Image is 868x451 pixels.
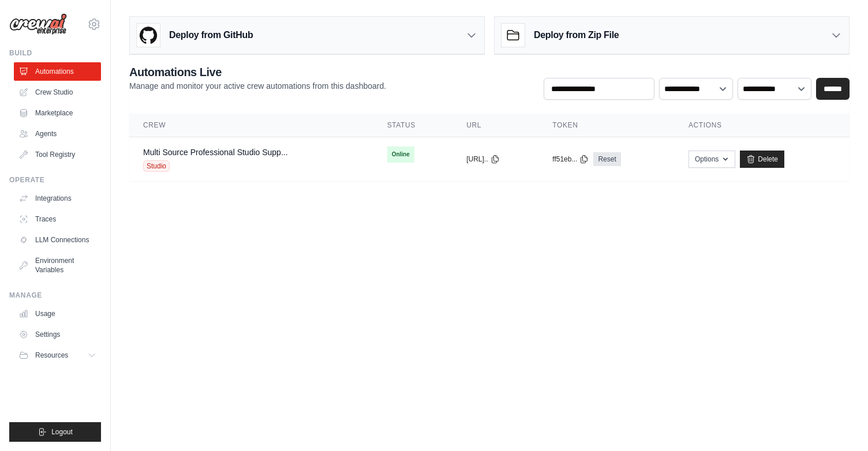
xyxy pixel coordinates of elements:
a: Usage [14,305,101,323]
a: Environment Variables [14,251,101,279]
a: Reset [593,152,620,166]
div: Build [9,48,101,58]
span: Online [387,146,414,163]
a: Traces [14,210,101,228]
img: Logo [9,13,67,35]
a: Crew Studio [14,83,101,102]
a: Tool Registry [14,145,101,164]
button: Options [689,151,735,168]
a: Multi Source Professional Studio Supp... [143,148,288,157]
a: LLM Connections [14,231,101,249]
a: Delete [740,151,784,168]
a: Automations [14,62,101,81]
div: Operate [9,175,101,185]
p: Manage and monitor your active crew automations from this dashboard. [129,80,386,92]
a: Agents [14,125,101,143]
h3: Deploy from Zip File [534,28,619,42]
button: ff51eb... [552,155,589,164]
h3: Deploy from GitHub [169,28,253,42]
button: Resources [14,346,101,364]
a: Settings [14,325,101,344]
div: Manage [9,291,101,300]
h2: Automations Live [129,64,386,80]
span: Studio [143,160,170,172]
th: Token [538,114,675,137]
th: Status [373,114,453,137]
th: Crew [129,114,373,137]
button: Logout [9,422,101,442]
a: Marketplace [14,104,101,122]
span: Logout [51,427,73,437]
span: Resources [35,351,68,360]
th: Actions [675,114,850,137]
a: Integrations [14,189,101,208]
img: GitHub Logo [137,24,160,47]
th: URL [452,114,538,137]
